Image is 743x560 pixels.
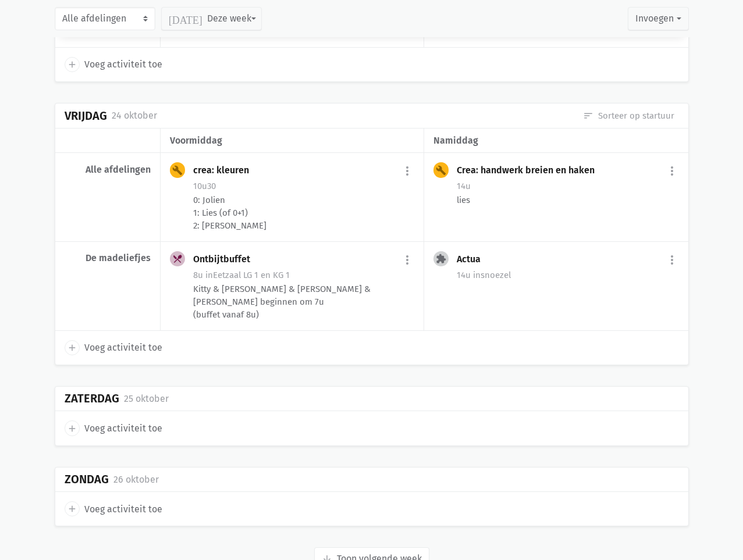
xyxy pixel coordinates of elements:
div: Kitty & [PERSON_NAME] & [PERSON_NAME] & [PERSON_NAME] beginnen om 7u (buffet vanaf 8u) [193,283,414,321]
div: namiddag [433,133,678,148]
div: Crea: handwerk breien en haken [457,165,604,176]
div: 0: Jolien 1: Lies (of 0+1) 2: [PERSON_NAME] [193,194,414,232]
a: add Voeg activiteit toe [65,340,162,355]
div: 25 oktober [124,391,169,406]
span: Voeg activiteit toe [84,57,162,72]
span: Voeg activiteit toe [84,340,162,355]
button: Invoegen [628,7,688,30]
span: in [473,270,481,280]
span: Voeg activiteit toe [84,421,162,436]
button: Deze week [161,7,262,30]
i: add [67,504,77,514]
div: voormiddag [170,133,414,148]
div: 24 oktober [112,108,157,123]
a: Sorteer op startuur [583,109,674,122]
span: in [205,270,213,280]
div: Zondag [65,473,109,486]
a: add Voeg activiteit toe [65,420,162,436]
i: add [67,423,77,434]
div: Vrijdag [65,109,107,123]
div: De madeliefjes [65,252,151,264]
div: Ontbijtbuffet [193,254,259,265]
div: lies [457,194,678,206]
i: build [172,165,183,176]
div: Actua [457,254,490,265]
i: local_dining [172,254,183,264]
div: Alle afdelingen [65,164,151,176]
span: 14u [457,181,471,191]
span: Eetzaal LG 1 en KG 1 [205,270,290,280]
div: 26 oktober [113,472,159,487]
span: 8u [193,270,203,280]
i: extension [436,254,446,264]
i: [DATE] [169,13,202,24]
div: Zaterdag [65,392,119,405]
span: snoezel [473,270,511,280]
div: crea: kleuren [193,165,258,176]
i: add [67,343,77,353]
span: Voeg activiteit toe [84,502,162,517]
a: add Voeg activiteit toe [65,57,162,72]
i: sort [583,110,593,121]
i: add [67,59,77,70]
a: add Voeg activiteit toe [65,501,162,516]
span: 14u [457,270,471,280]
i: build [436,165,446,176]
span: 10u30 [193,181,216,191]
